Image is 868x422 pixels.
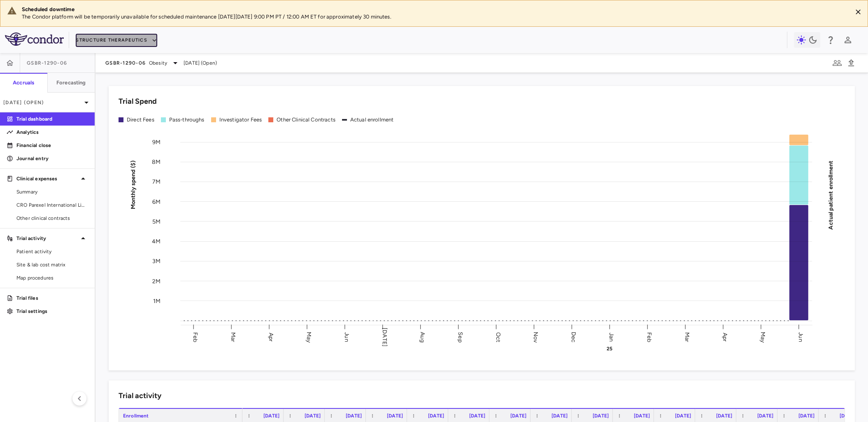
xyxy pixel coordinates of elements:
[16,128,88,136] p: Analytics
[263,413,279,419] span: [DATE]
[192,332,199,342] text: Feb
[469,413,485,419] span: [DATE]
[16,155,88,162] p: Journal entry
[759,331,766,343] text: May
[56,79,86,86] h6: Forecasting
[675,413,691,419] span: [DATE]
[16,248,88,255] span: Patient activity
[797,332,804,342] text: Jun
[105,60,146,66] span: GSBR-1290-06
[219,116,262,124] div: Investigator Fees
[305,331,312,343] text: May
[16,261,88,268] span: Site & lab cost matrix
[16,175,78,182] p: Clinical expenses
[149,59,167,67] span: Obesity
[608,332,615,341] text: Jan
[646,332,653,342] text: Feb
[169,116,205,124] div: Pass-throughs
[634,413,650,419] span: [DATE]
[119,96,157,107] h6: Trial Spend
[346,413,362,419] span: [DATE]
[152,277,161,284] tspan: 2M
[16,188,88,196] span: Summary
[152,178,161,185] tspan: 7M
[721,332,728,341] text: Apr
[153,297,161,304] tspan: 1M
[152,258,161,265] tspan: 3M
[5,33,64,46] img: logo-full-SnFGN8VE.png
[684,332,691,342] text: Mar
[757,413,773,419] span: [DATE]
[457,332,464,342] text: Sep
[22,13,845,21] p: The Condor platform will be temporarily unavailable for scheduled maintenance [DATE][DATE] 9:00 P...
[343,332,350,342] text: Jun
[3,99,81,106] p: [DATE] (Open)
[76,34,157,47] button: Structure Therapeutics
[13,79,34,86] h6: Accruals
[494,332,501,342] text: Oct
[16,115,88,123] p: Trial dashboard
[570,331,577,342] text: Dec
[268,332,275,341] text: Apr
[387,413,403,419] span: [DATE]
[152,238,161,245] tspan: 4M
[607,346,612,352] text: 25
[419,332,426,342] text: Aug
[16,142,88,149] p: Financial close
[130,160,137,209] tspan: Monthly spend ($)
[305,413,321,419] span: [DATE]
[840,413,856,419] span: [DATE]
[127,116,154,124] div: Direct Fees
[16,201,88,209] span: CRO Parexel International Limited
[552,413,568,419] span: [DATE]
[532,331,539,343] text: Nov
[119,390,161,401] h6: Trial activity
[16,308,88,315] p: Trial settings
[152,218,161,225] tspan: 5M
[152,138,161,145] tspan: 9M
[152,198,161,205] tspan: 6M
[123,413,149,419] span: Enrollment
[593,413,609,419] span: [DATE]
[510,413,526,419] span: [DATE]
[184,59,217,67] span: [DATE] (Open)
[428,413,444,419] span: [DATE]
[798,413,814,419] span: [DATE]
[716,413,732,419] span: [DATE]
[230,332,237,342] text: Mar
[16,294,88,302] p: Trial files
[381,328,388,347] text: [DATE]
[827,160,834,229] tspan: Actual patient enrollment
[22,6,845,13] div: Scheduled downtime
[16,235,78,242] p: Trial activity
[277,116,335,124] div: Other Clinical Contracts
[350,116,394,124] div: Actual enrollment
[852,6,864,18] button: Close
[16,214,88,222] span: Other clinical contracts
[27,60,67,66] span: GSBR-1290-06
[152,159,161,166] tspan: 8M
[16,274,88,282] span: Map procedures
